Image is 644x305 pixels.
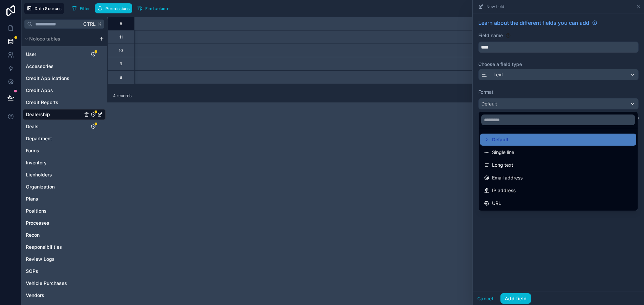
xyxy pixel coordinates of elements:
span: Data Sources [35,6,62,11]
div: 11 [119,34,123,40]
button: Filter [69,3,93,13]
div: 10 [119,48,123,53]
button: Data Sources [24,3,64,14]
span: Find column [145,6,169,11]
div: 9 [120,61,122,67]
button: Permissions [95,3,132,13]
span: URL [492,199,501,207]
div: 8 [120,75,122,80]
button: Find column [135,3,172,13]
span: IP address [492,186,516,195]
span: Single line [492,148,514,156]
span: K [97,22,102,26]
span: Filter [80,6,90,11]
span: Ctrl [83,20,96,28]
span: Email address [492,174,523,182]
a: Permissions [95,3,135,13]
span: Default [492,136,508,144]
span: Permissions [105,6,129,11]
div: # [113,21,129,26]
span: 4 records [113,93,131,98]
span: Long text [492,161,513,169]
